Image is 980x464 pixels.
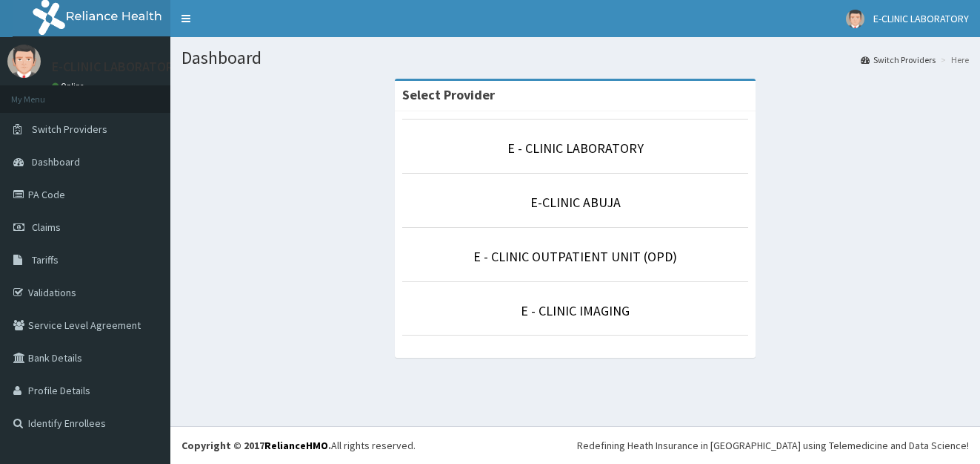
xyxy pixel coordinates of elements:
span: Dashboard [32,155,80,169]
li: Here [937,53,969,66]
a: E - CLINIC LABORATORY [507,140,644,157]
span: E-CLINIC LABORATORY [873,12,969,25]
img: User Image [7,45,41,78]
a: RelianceHMO [264,439,328,452]
span: Claims [32,220,61,234]
a: E - CLINIC IMAGING [521,302,630,319]
span: Switch Providers [32,122,107,136]
img: User Image [846,10,864,28]
a: Online [52,81,87,91]
strong: Select Provider [402,86,495,103]
a: E - CLINIC OUTPATIENT UNIT (OPD) [473,248,677,265]
h1: Dashboard [181,48,969,68]
span: Tariffs [32,253,59,267]
footer: All rights reserved. [170,426,980,464]
a: E-CLINIC ABUJA [530,194,621,211]
p: E-CLINIC LABORATORY [52,60,180,73]
div: Redefining Heath Insurance in [GEOGRAPHIC_DATA] using Telemedicine and Data Science! [577,438,969,453]
strong: Copyright © 2017 . [181,439,331,452]
a: Switch Providers [861,53,936,66]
